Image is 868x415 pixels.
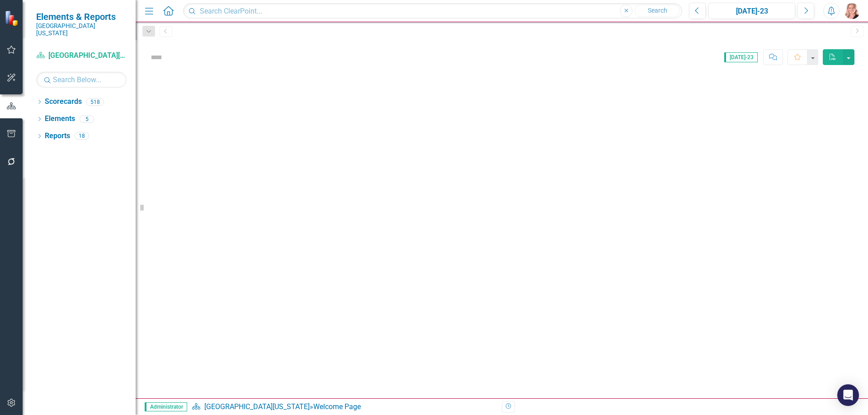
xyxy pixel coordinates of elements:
[313,402,361,411] div: Welcome Page
[837,384,859,406] div: Open Intercom Messenger
[149,50,164,65] img: Not Defined
[204,402,310,411] a: [GEOGRAPHIC_DATA][US_STATE]
[712,6,792,17] div: [DATE]-23
[192,402,495,412] div: »
[635,5,680,17] button: Search
[844,3,860,19] img: Tiffany LaCoste
[183,3,682,19] input: Search ClearPoint...
[45,114,75,124] a: Elements
[36,72,127,88] input: Search Below...
[45,97,82,107] a: Scorecards
[36,22,127,37] small: [GEOGRAPHIC_DATA][US_STATE]
[86,98,104,106] div: 518
[80,115,94,123] div: 5
[648,7,667,14] span: Search
[45,131,70,141] a: Reports
[145,402,187,411] span: Administrator
[36,11,127,22] span: Elements & Reports
[724,52,758,62] span: [DATE]-23
[75,132,89,140] div: 18
[36,51,127,61] a: [GEOGRAPHIC_DATA][US_STATE]
[5,10,20,26] img: ClearPoint Strategy
[708,3,795,19] button: [DATE]-23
